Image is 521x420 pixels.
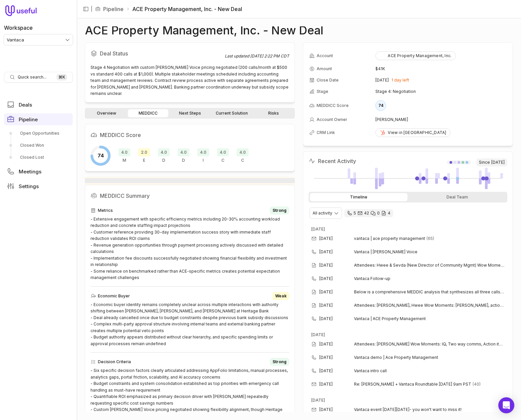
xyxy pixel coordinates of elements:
[311,332,325,337] time: [DATE]
[380,130,446,135] div: View in [GEOGRAPHIC_DATA]
[91,367,289,419] div: - Six specific decision factors clearly articulated addressing AppFolio limitations, manual proce...
[375,86,507,97] td: Stage 4: Negotiation
[354,236,425,241] span: vantaca | ace property management
[354,341,505,347] span: Attendees: [PERSON_NAME] Wow Moments: IQ, Two way comms, Action itmes and configurations, call ce...
[203,158,204,163] span: I
[4,140,73,151] a: Closed Won
[354,303,505,308] span: Attendees: [PERSON_NAME], Hwee Wow Moments: [PERSON_NAME], action items, financial delivery. Didn...
[91,301,289,347] div: - Economic buyer identity remains completely unclear across multiple interactions with authority ...
[317,103,349,108] span: MEDDICC Score
[354,276,497,281] span: Vantaca Follow-up
[18,75,46,80] span: Quick search...
[91,5,93,13] span: |
[85,26,323,34] h1: ACE Property Management, Inc. - New Deal
[237,148,248,156] span: 4.0
[178,148,189,163] div: Decision Process
[344,209,393,217] div: 5 calls and 42 email threads
[375,114,507,125] td: [PERSON_NAME]
[158,148,170,156] span: 4.0
[91,292,289,300] div: Economic Buyer
[426,236,434,241] span: 65 emails in thread
[91,146,111,166] div: Overall MEDDICC score
[119,148,130,156] span: 4.0
[158,148,170,163] div: Decision Criteria
[491,160,505,165] time: [DATE]
[91,216,289,281] div: - Extensive engagement with specific efficiency metrics including 20-30% accounting workload redu...
[56,74,67,81] kbd: ⌘ K
[319,368,333,374] time: [DATE]
[409,193,506,201] div: Deal Team
[4,165,73,177] a: Meetings
[19,184,39,189] span: Settings
[85,178,295,183] span: ‌
[319,289,333,295] time: [DATE]
[317,117,347,122] span: Account Owner
[319,382,333,387] time: [DATE]
[476,158,507,166] span: Since
[310,193,407,201] div: Timeline
[217,148,229,156] span: 4.0
[319,303,333,308] time: [DATE]
[375,128,451,137] a: View in [GEOGRAPHIC_DATA]
[138,148,150,156] span: 2.0
[354,316,497,321] span: Vantaca | ACE Property Management
[91,48,225,59] h2: Deal Status
[391,78,409,83] span: 1 day left
[19,117,38,122] span: Pipeline
[317,130,335,135] span: CRM Link
[225,53,289,59] div: Last updated
[375,63,507,74] td: $41K
[354,249,497,255] span: Vantaca | [PERSON_NAME] Voice
[221,158,224,163] span: C
[91,64,289,97] div: Stage 4 Negotiation with custom [PERSON_NAME] Voice pricing negotiated (200 calls/month at $500 v...
[4,113,73,125] a: Pipeline
[19,169,41,174] span: Meetings
[275,293,287,299] span: Weak
[319,341,333,347] time: [DATE]
[253,109,294,117] a: Risks
[211,109,252,117] a: Current Solution
[319,355,333,360] time: [DATE]
[354,289,505,295] span: Below is a comprehensive MEDDIC analysis that synthesizes all three calls ([DATE] Intro, [DATE] D...
[354,382,471,387] span: Re: [PERSON_NAME] + Vantaca Roundtable [DATE] 9am PST
[91,130,289,140] h2: MEDDICC Score
[91,206,289,215] div: Metrics
[197,148,209,163] div: Indicate Pain
[354,407,462,412] span: Vantaca event [DATE][DATE]- you won't want to miss it!
[162,158,165,163] span: D
[143,158,145,163] span: E
[182,158,185,163] span: D
[4,180,73,192] a: Settings
[354,263,505,268] span: Attendees: Hwee & Sevda (New Director of Community Mgmt) Wow Moments:[PERSON_NAME] and support th...
[19,102,32,107] span: Deals
[317,53,333,58] span: Account
[354,368,497,374] span: Vantaca intro call
[317,89,328,94] span: Stage
[319,236,333,241] time: [DATE]
[250,53,289,58] time: [DATE] 2:22 PM CDT
[119,148,130,163] div: Metrics
[91,358,289,366] div: Decision Criteria
[241,158,244,163] span: C
[319,407,333,412] time: [DATE]
[81,4,91,14] button: Collapse sidebar
[4,152,73,163] a: Closed Lost
[178,148,189,156] span: 4.0
[4,128,73,163] div: Pipeline submenu
[197,148,209,156] span: 4.0
[319,316,333,321] time: [DATE]
[473,382,481,387] span: 40 emails in thread
[123,158,126,163] span: M
[138,148,150,163] div: Economic Buyer
[380,53,452,58] div: ACE Property Management, Inc.
[4,128,73,139] a: Open Opportunities
[4,24,33,32] label: Workspace
[375,51,456,60] button: ACE Property Management, Inc.
[319,276,333,281] time: [DATE]
[311,398,325,403] time: [DATE]
[128,109,168,117] a: MEDDICC
[237,148,248,163] div: Competition
[309,157,356,165] h2: Recent Activity
[4,99,73,111] a: Deals
[98,152,104,160] span: 74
